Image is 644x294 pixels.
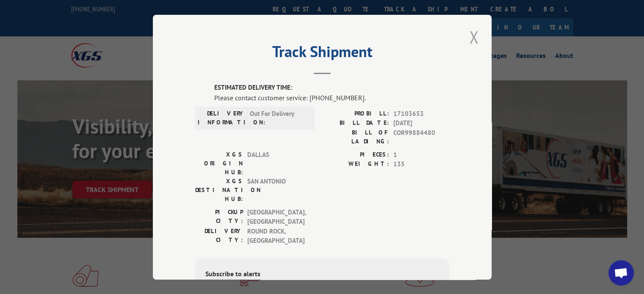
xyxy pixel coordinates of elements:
span: COR99884480 [393,128,449,146]
div: Please contact customer service: [PHONE_NUMBER]. [214,92,449,102]
span: DALLAS [247,150,304,176]
span: [DATE] [393,118,449,128]
span: ROUND ROCK , [GEOGRAPHIC_DATA] [247,226,304,245]
button: Close modal [467,25,481,49]
span: 135 [393,159,449,169]
label: ESTIMATED DELIVERY TIME: [214,83,449,93]
label: BILL DATE: [322,118,389,128]
label: BILL OF LADING: [322,128,389,146]
span: Out For Delivery [250,109,307,126]
span: 1 [393,150,449,159]
label: DELIVERY CITY: [195,226,243,245]
label: XGS DESTINATION HUB: [195,176,243,203]
h2: Track Shipment [195,46,449,62]
label: PROBILL: [322,109,389,118]
span: SAN ANTONIO [247,176,304,203]
label: WEIGHT: [322,159,389,169]
label: PIECES: [322,150,389,159]
span: [GEOGRAPHIC_DATA] , [GEOGRAPHIC_DATA] [247,207,304,226]
label: DELIVERY INFORMATION: [198,109,246,126]
span: 17103653 [393,109,449,118]
label: PICKUP CITY: [195,207,243,226]
div: Subscribe to alerts [205,268,439,280]
label: XGS ORIGIN HUB: [195,150,243,176]
a: Open chat [608,260,634,286]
